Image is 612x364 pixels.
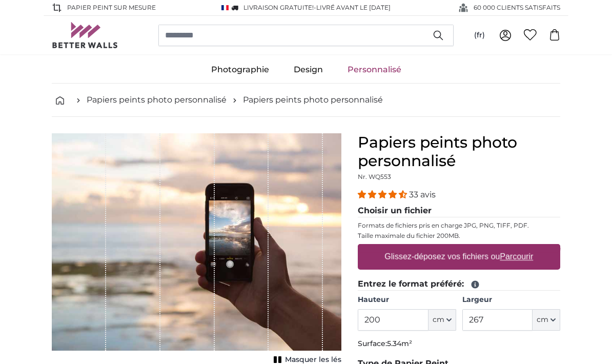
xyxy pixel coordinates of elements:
legend: Entrez le format préféré: [358,278,560,291]
label: Largeur [462,295,560,305]
legend: Choisir un fichier [358,205,560,217]
span: 60 000 CLIENTS SATISFAITS [474,3,560,12]
span: Papier peint sur mesure [67,3,156,12]
a: Photographie [199,56,281,83]
p: Taille maximale du fichier 200MB. [358,232,560,240]
a: Personnalisé [335,56,414,83]
span: - [314,4,391,11]
p: Formats de fichiers pris en charge JPG, PNG, TIFF, PDF. [358,221,560,230]
a: Design [281,56,335,83]
u: Parcourir [500,252,534,261]
a: Papiers peints photo personnalisé [243,94,383,106]
label: Glissez-déposez vos fichiers ou [381,247,538,267]
label: Hauteur [358,295,456,305]
span: cm [537,315,548,325]
h1: Papiers peints photo personnalisé [358,133,560,170]
button: cm [533,309,560,331]
img: Betterwalls [52,22,118,48]
img: France [221,5,229,11]
span: 5.34m² [387,339,412,348]
span: Livraison GRATUITE! [243,4,314,11]
span: Livré avant le [DATE] [316,4,391,11]
span: Nr. WQ553 [358,173,391,180]
nav: breadcrumbs [52,84,560,117]
button: cm [429,309,456,331]
span: 33 avis [409,190,436,199]
span: 4.33 stars [358,190,409,199]
span: cm [433,315,444,325]
p: Surface: [358,339,560,349]
a: Papiers peints photo personnalisé [87,94,227,106]
button: (fr) [466,26,493,45]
